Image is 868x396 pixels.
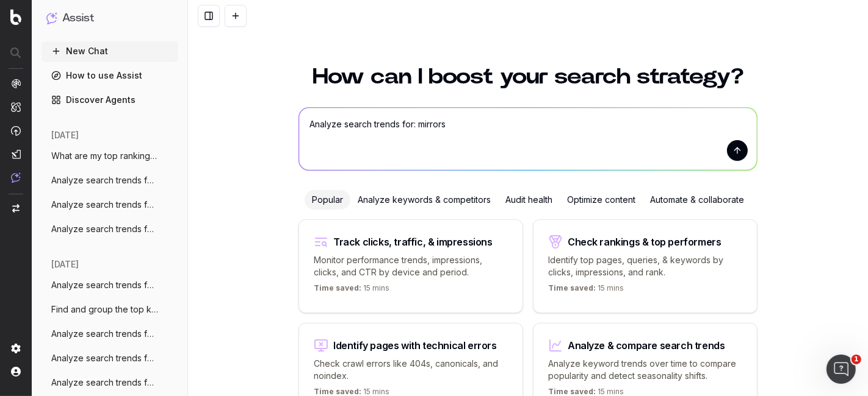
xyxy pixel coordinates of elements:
span: Time saved: [314,387,361,396]
div: Popular [305,190,350,210]
button: Analyze search trends for: gardening [42,373,178,392]
iframe: Intercom live chat [826,355,856,384]
textarea: Analyze search trends for: mirrors [299,108,757,170]
div: Identify pages with technical errors [333,341,497,350]
a: How to use Assist [42,66,178,85]
button: New Chat [42,41,178,61]
button: Analyze search trends for: Spring scents [42,348,178,368]
button: Analyze search trends for: [DATE] events [42,219,178,239]
h1: How can I boost your search strategy? [298,66,758,88]
div: Check rankings & top performers [568,237,722,247]
button: Analyze search trends for: storage furni [42,275,178,295]
p: Check crawl errors like 404s, canonicals, and noindex. [314,358,508,382]
button: Assist [46,10,173,27]
img: Studio [11,149,21,159]
button: Find and group the top keywords for bath [42,300,178,319]
h1: Assist [62,10,94,27]
span: Time saved: [548,283,596,292]
button: What are my top ranking search terms for [42,146,178,166]
img: Setting [11,344,21,353]
p: Monitor performance trends, impressions, clicks, and CTR by device and period. [314,254,508,278]
button: Analyze search trends for: storage organ [42,195,178,214]
span: Analyze search trends for: mirrors [51,174,159,186]
button: Analyze search trends for: bathroom mate [42,324,178,344]
div: Analyze & compare search trends [568,341,725,350]
span: [DATE] [51,129,79,141]
p: 15 mins [548,283,624,298]
a: Discover Agents [42,90,178,110]
button: Analyze search trends for: mirrors [42,171,178,190]
span: Analyze search trends for: [DATE] events [51,223,159,235]
div: Track clicks, traffic, & impressions [333,237,493,247]
span: 1 [852,355,861,364]
div: Automate & collaborate [643,190,751,210]
img: Assist [46,12,57,24]
span: Analyze search trends for: Spring scents [51,352,159,364]
p: 15 mins [314,283,389,298]
span: Time saved: [548,387,596,396]
span: Analyze search trends for: bathroom mate [51,328,159,340]
img: My account [11,367,21,377]
span: Analyze search trends for: gardening [51,377,159,389]
img: Intelligence [11,102,21,112]
p: Identify top pages, queries, & keywords by clicks, impressions, and rank. [548,254,742,278]
img: Assist [11,172,21,183]
div: Optimize content [560,190,643,210]
span: [DATE] [51,258,79,270]
div: Audit health [498,190,560,210]
span: Analyze search trends for: storage organ [51,199,159,211]
img: Activation [11,126,21,136]
img: Botify logo [10,9,21,25]
span: Analyze search trends for: storage furni [51,279,159,291]
img: Switch project [12,204,20,213]
span: What are my top ranking search terms for [51,150,159,162]
span: Find and group the top keywords for bath [51,303,159,316]
img: Analytics [11,79,21,88]
span: Time saved: [314,283,361,292]
p: Analyze keyword trends over time to compare popularity and detect seasonality shifts. [548,358,742,382]
div: Analyze keywords & competitors [350,190,498,210]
